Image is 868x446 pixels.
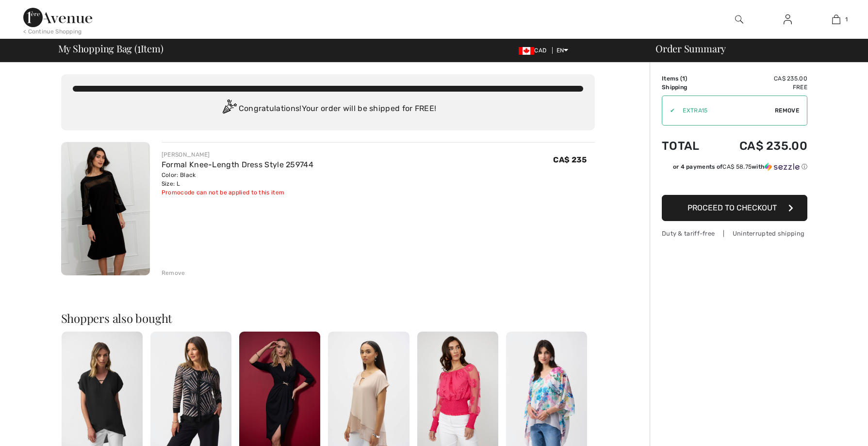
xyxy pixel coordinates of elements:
[162,160,313,169] a: Formal Knee-Length Dress Style 259744
[735,14,743,25] img: search the website
[23,27,82,36] div: < Continue Shopping
[714,129,807,162] td: CA$ 235.00
[714,74,807,83] td: CA$ 235.00
[776,14,800,26] a: Sign In
[58,44,164,53] span: My Shopping Bag ( Item)
[845,15,848,24] span: 1
[219,99,239,119] img: Congratulation2.svg
[662,175,807,191] iframe: PayPal-paypal
[662,129,714,162] td: Total
[662,83,714,92] td: Shipping
[662,162,807,175] div: or 4 payments ofCA$ 58.75withSezzle Click to learn more about Sezzle
[61,312,595,324] h2: Shoppers also bought
[162,171,313,188] div: Color: Black Size: L
[714,83,807,92] td: Free
[644,44,862,53] div: Order Summary
[722,163,752,170] span: CA$ 58.75
[662,74,714,83] td: Items ( )
[662,229,807,238] div: Duty & tariff-free | Uninterrupted shipping
[675,96,775,125] input: Promo code
[682,75,685,82] span: 1
[832,14,840,25] img: My Bag
[806,417,858,441] iframe: Opens a widget where you can chat to one of our agents
[162,269,185,277] div: Remove
[61,142,150,275] img: Formal Knee-Length Dress Style 259744
[765,162,800,171] img: Sezzle
[775,106,799,115] span: Remove
[662,195,807,221] button: Proceed to Checkout
[688,203,777,212] span: Proceed to Checkout
[73,99,583,119] div: Congratulations! Your order will be shipped for FREE!
[557,47,569,54] span: EN
[784,14,792,25] img: My Info
[812,14,860,25] a: 1
[137,41,141,54] span: 1
[162,188,313,197] div: Promocode can not be applied to this item
[673,162,807,171] div: or 4 payments of with
[662,106,675,115] div: ✔
[23,8,92,27] img: 1ère Avenue
[162,150,313,159] div: [PERSON_NAME]
[553,155,587,164] span: CA$ 235
[519,47,534,55] img: Canadian Dollar
[519,47,550,54] span: CAD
